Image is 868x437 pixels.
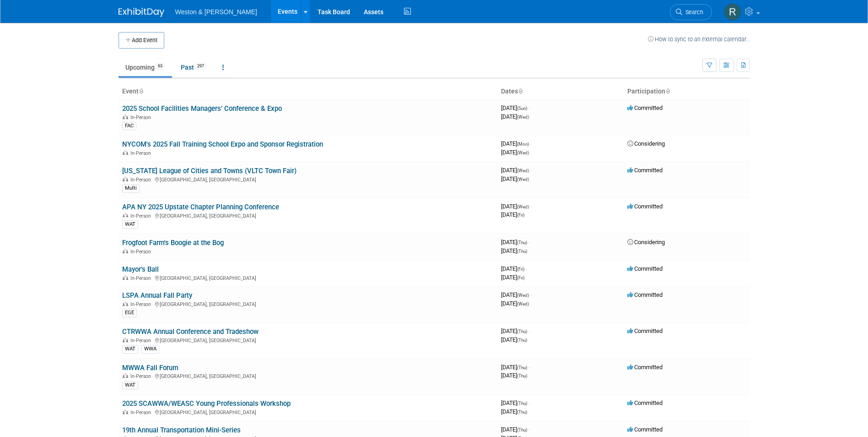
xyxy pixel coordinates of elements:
img: In-Person Event [123,301,128,306]
span: [DATE] [501,167,532,174]
span: [DATE] [501,149,529,156]
span: (Thu) [517,410,527,415]
a: Mayor's Ball [122,265,159,273]
span: [DATE] [501,274,524,281]
span: [DATE] [501,104,530,111]
span: Search [682,9,703,16]
span: Considering [627,239,665,246]
span: [DATE] [501,408,527,415]
span: [DATE] [501,426,530,433]
span: (Mon) [517,142,529,147]
span: In-Person [130,249,154,255]
img: In-Person Event [123,338,128,342]
div: FAC [122,122,136,130]
a: LSPA Annual Fall Party [122,291,192,300]
img: Roberta Sinclair [724,3,741,21]
span: [DATE] [501,247,527,254]
a: NYCOM's 2025 Fall Training School Expo and Sponsor Registration [122,140,323,148]
span: (Wed) [517,168,529,173]
span: [DATE] [501,291,532,298]
img: In-Person Event [123,275,128,280]
span: (Thu) [517,365,527,370]
div: WAT [122,381,138,389]
span: - [528,328,530,334]
span: - [528,104,530,111]
span: In-Person [130,275,154,281]
span: (Thu) [517,338,527,343]
a: Upcoming63 [119,59,172,76]
button: Add Event [119,32,164,49]
div: [GEOGRAPHIC_DATA], [GEOGRAPHIC_DATA] [122,408,494,415]
a: 19th Annual Transportation Mini-Series [122,426,241,434]
span: (Wed) [517,204,529,209]
span: [DATE] [501,203,532,210]
a: [US_STATE] League of Cities and Towns (VLTC Town Fair) [122,167,297,175]
span: [DATE] [501,364,530,371]
img: In-Person Event [123,150,128,155]
a: Sort by Participation Type [665,87,670,95]
a: Frogfoot Farm's Boogie at the Bog [122,239,224,247]
span: In-Person [130,373,154,379]
span: (Thu) [517,240,527,245]
span: (Thu) [517,427,527,432]
img: In-Person Event [123,213,128,218]
span: [DATE] [501,336,527,343]
span: In-Person [130,115,154,120]
span: Committed [627,104,663,111]
span: (Wed) [517,293,529,298]
img: In-Person Event [123,249,128,253]
th: Participation [624,84,750,99]
span: (Wed) [517,301,529,306]
span: Committed [627,426,663,433]
span: (Thu) [517,373,527,378]
a: 2025 SCAWWA/WEASC Young Professionals Workshop [122,399,291,408]
span: Committed [627,265,663,272]
span: Committed [627,291,663,298]
span: (Fri) [517,267,524,272]
span: (Wed) [517,150,529,155]
div: WAT [122,345,138,353]
span: - [530,203,532,210]
span: Considering [627,140,665,147]
span: [DATE] [501,300,529,307]
span: (Fri) [517,213,524,218]
div: [GEOGRAPHIC_DATA], [GEOGRAPHIC_DATA] [122,300,494,307]
span: [DATE] [501,175,529,182]
span: In-Person [130,301,154,307]
span: (Sun) [517,106,527,111]
img: ExhibitDay [119,8,164,17]
span: [DATE] [501,140,532,147]
span: 63 [155,63,165,70]
img: In-Person Event [123,410,128,414]
div: [GEOGRAPHIC_DATA], [GEOGRAPHIC_DATA] [122,274,494,281]
span: Committed [627,399,663,406]
span: (Thu) [517,249,527,254]
span: - [528,364,530,371]
div: WWA [141,345,159,353]
span: (Thu) [517,329,527,334]
span: [DATE] [501,211,524,218]
span: - [530,140,532,147]
a: APA NY 2025 Upstate Chapter Planning Conference [122,203,279,211]
a: 2025 School Facilities Managers’ Conference & Expo [122,104,282,113]
span: - [530,291,532,298]
img: In-Person Event [123,115,128,119]
div: WAT [122,220,138,229]
span: Weston & [PERSON_NAME] [175,8,257,16]
img: In-Person Event [123,177,128,181]
span: [DATE] [501,399,530,406]
a: Sort by Start Date [518,87,523,95]
th: Dates [497,84,624,99]
span: 297 [194,63,207,70]
div: [GEOGRAPHIC_DATA], [GEOGRAPHIC_DATA] [122,175,494,183]
span: Committed [627,167,663,174]
th: Event [119,84,497,99]
div: Multi [122,184,140,192]
a: Sort by Event Name [139,87,143,95]
a: MWWA Fall Forum [122,364,178,372]
span: In-Person [130,150,154,156]
span: Committed [627,328,663,334]
span: (Wed) [517,115,529,120]
span: (Wed) [517,177,529,182]
span: [DATE] [501,239,530,246]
